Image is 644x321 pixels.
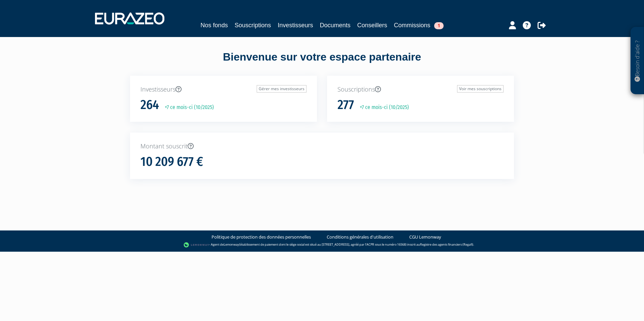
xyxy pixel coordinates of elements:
a: Commissions1 [394,21,444,30]
span: 1 [434,22,444,29]
a: Registre des agents financiers (Regafi) [420,242,473,247]
p: +7 ce mois-ci (10/2025) [160,104,214,111]
p: Souscriptions [337,85,504,94]
a: Investisseurs [278,21,313,30]
div: - Agent de (établissement de paiement dont le siège social est situé au [STREET_ADDRESS], agréé p... [7,242,637,248]
p: Montant souscrit [140,142,504,151]
a: Documents [320,21,351,30]
p: Investisseurs [140,85,307,94]
a: Conditions générales d'utilisation [327,234,393,240]
a: Politique de protection des données personnelles [212,234,311,240]
p: +7 ce mois-ci (10/2025) [355,104,409,111]
a: Lemonway [224,242,239,247]
a: CGU Lemonway [409,234,441,240]
img: logo-lemonway.png [184,242,210,248]
a: Souscriptions [234,21,271,30]
a: Gérer mes investisseurs [257,85,307,93]
h1: 264 [140,98,159,112]
h1: 10 209 677 € [140,155,203,169]
img: 1732889491-logotype_eurazeo_blanc_rvb.png [95,12,164,25]
div: Bienvenue sur votre espace partenaire [125,49,519,76]
a: Voir mes souscriptions [457,85,504,93]
h1: 277 [337,98,354,112]
a: Nos fonds [200,21,228,30]
p: Besoin d'aide ? [634,31,641,91]
a: Conseillers [357,21,387,30]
